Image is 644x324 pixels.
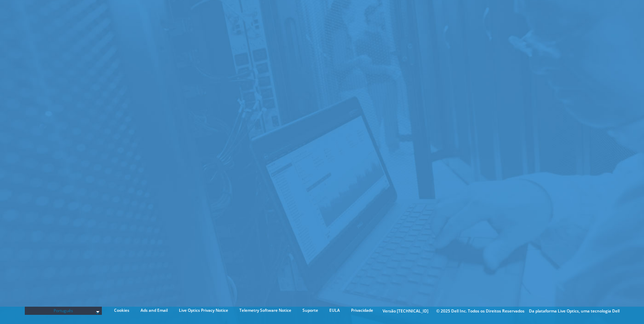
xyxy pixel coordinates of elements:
[297,307,323,314] a: Suporte
[324,307,345,314] a: EULA
[433,307,528,315] li: © 2025 Dell Inc. Todos os Direitos Reservados
[28,307,99,315] span: Português
[234,307,296,314] a: Telemetry Software Notice
[109,307,134,314] a: Cookies
[529,307,620,315] li: Da plataforma Live Optics, uma tecnologia Dell
[379,307,432,315] li: Versão [TECHNICAL_ID]
[135,307,173,314] a: Ads and Email
[346,307,378,314] a: Privacidade
[174,307,233,314] a: Live Optics Privacy Notice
